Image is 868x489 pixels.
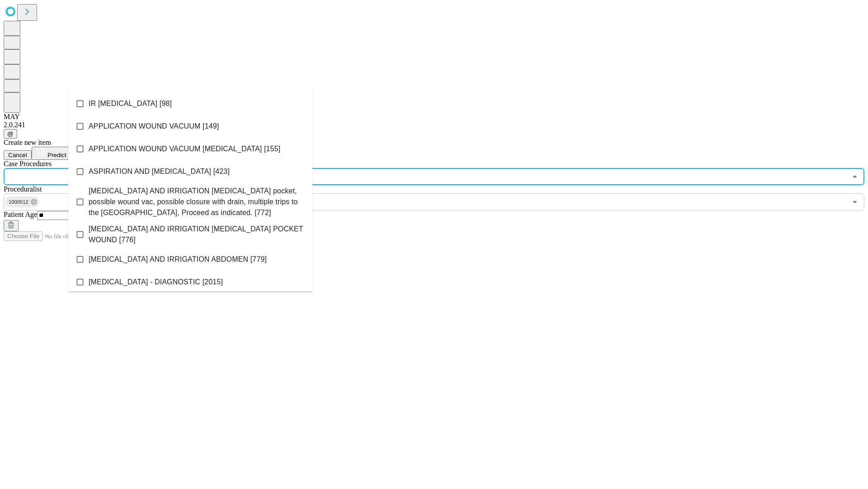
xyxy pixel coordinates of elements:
div: 2.0.241 [4,121,864,129]
button: Predict [32,147,73,160]
div: MAY [4,113,864,121]
span: Patient Age [4,211,37,218]
span: [MEDICAL_DATA] AND IRRIGATION [MEDICAL_DATA] pocket, possible wound vac, possible closure with dr... [89,186,305,218]
span: [MEDICAL_DATA] - DIAGNOSTIC [2015] [89,277,223,288]
button: @ [4,129,17,139]
span: Cancel [8,152,27,158]
span: IR [MEDICAL_DATA] [98] [89,98,172,109]
span: [MEDICAL_DATA] AND IRRIGATION ABDOMEN [779] [89,254,267,265]
span: Create new item [4,139,51,146]
div: 1000512 [5,197,39,207]
span: Predict [47,152,66,158]
button: Cancel [4,150,32,160]
span: APPLICATION WOUND VACUUM [MEDICAL_DATA] [155] [89,144,280,154]
span: Scheduled Procedure [4,160,52,168]
span: ASPIRATION AND [MEDICAL_DATA] [423] [89,166,230,177]
button: Close [849,170,861,183]
button: Open [849,196,861,208]
span: 1000512 [5,197,32,207]
span: [MEDICAL_DATA] AND IRRIGATION [MEDICAL_DATA] POCKET WOUND [776] [89,224,305,245]
span: Proceduralist [4,185,42,193]
span: @ [7,130,14,137]
span: APPLICATION WOUND VACUUM [149] [89,121,219,132]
